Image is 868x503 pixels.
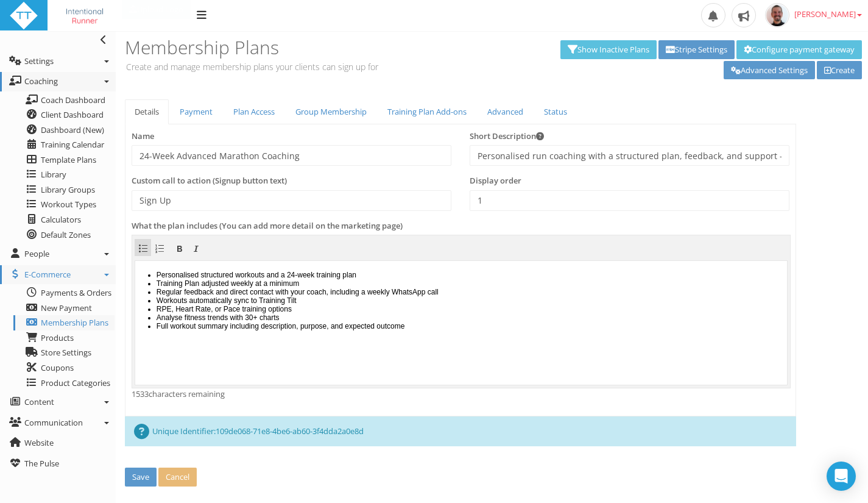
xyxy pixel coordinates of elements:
[171,239,188,256] a: Bold
[13,123,115,138] a: Dashboard (New)
[132,388,149,399] span: 1533
[13,107,115,123] a: Client Dashboard
[41,154,96,165] span: Template Plans
[13,212,115,227] a: Calculators
[470,175,521,187] label: Display order
[224,99,284,124] a: Plan Access
[57,1,113,30] img: IntentionalRunnerFacebookV2.png
[41,199,96,210] span: Workout Types
[13,301,115,316] a: New Payment
[41,302,92,313] span: New Payment
[24,76,58,87] span: Coaching
[41,332,74,343] span: Products
[41,169,66,180] span: Library
[135,239,152,256] a: Insert unordered list
[13,227,115,243] a: Default Zones
[286,99,376,124] a: Group Membership
[41,95,105,105] span: Coach Dashboard
[188,239,205,256] a: Italic
[478,99,533,124] a: Advanced
[152,426,216,437] span: Unique Identifier:
[827,462,856,491] div: Open Intercom Messenger
[724,61,815,80] a: Advanced Settings
[560,40,657,59] a: Show Inactive Plans
[658,40,735,59] a: Stripe Settings
[13,152,115,168] a: Template Plans
[9,1,38,30] img: ttbadgewhite_48x48.png
[24,269,71,280] span: E-Commerce
[41,362,74,373] span: Coupons
[24,248,49,259] span: People
[41,317,108,328] span: Membership Plans
[125,60,487,73] p: Create and manage membership plans your clients can sign up for
[24,396,54,407] span: Content
[216,426,364,437] span: 109de068-71e8-4be6-ab60-3f4dda2a0e8d
[135,261,787,385] iframe: Editable area. Press F10 for toolbar.
[132,388,789,401] div: characters remaining
[24,437,54,448] span: Website
[24,417,83,428] span: Communication
[125,37,487,57] h3: Membership Plans
[13,182,115,198] a: Library Groups
[736,40,862,59] a: Configure payment gateway
[41,229,91,240] span: Default Zones
[765,3,789,27] img: f8fe0c634f4026adfcfc8096b3aed953
[125,99,169,124] a: Details
[41,347,91,358] span: Store Settings
[536,132,544,140] span: Short description only displays on full detail sales page and payment page of the membership plan
[170,99,222,124] a: Payment
[13,330,115,346] a: Products
[534,99,577,124] a: Status
[378,99,476,124] a: Training Plan Add-ons
[13,285,115,301] a: Payments & Orders
[132,220,403,232] label: What the plan includes (You can add more detail on the marketing page)
[41,139,104,150] span: Training Calendar
[13,167,115,182] a: Library
[41,214,81,225] span: Calculators
[13,360,115,376] a: Coupons
[13,315,115,330] a: Membership Plans
[132,175,287,187] label: Custom call to action (Signup button text)
[158,468,197,487] button: Cancel
[794,9,862,20] span: [PERSON_NAME]
[125,468,157,487] button: Save
[41,184,95,195] span: Library Groups
[13,137,115,152] a: Training Calendar
[13,93,115,108] a: Coach Dashboard
[13,197,115,212] a: Workout Types
[151,239,168,256] a: Insert ordered list
[24,55,54,66] span: Settings
[13,345,115,360] a: Store Settings
[41,377,110,388] span: Product Categories
[13,376,115,391] a: Product Categories
[24,458,59,469] span: The Pulse
[41,287,111,298] span: Payments & Orders
[41,109,104,120] span: Client Dashboard
[470,130,544,143] label: Short Description
[132,130,154,143] label: Name
[41,124,104,135] span: Dashboard (New)
[817,61,862,80] a: Create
